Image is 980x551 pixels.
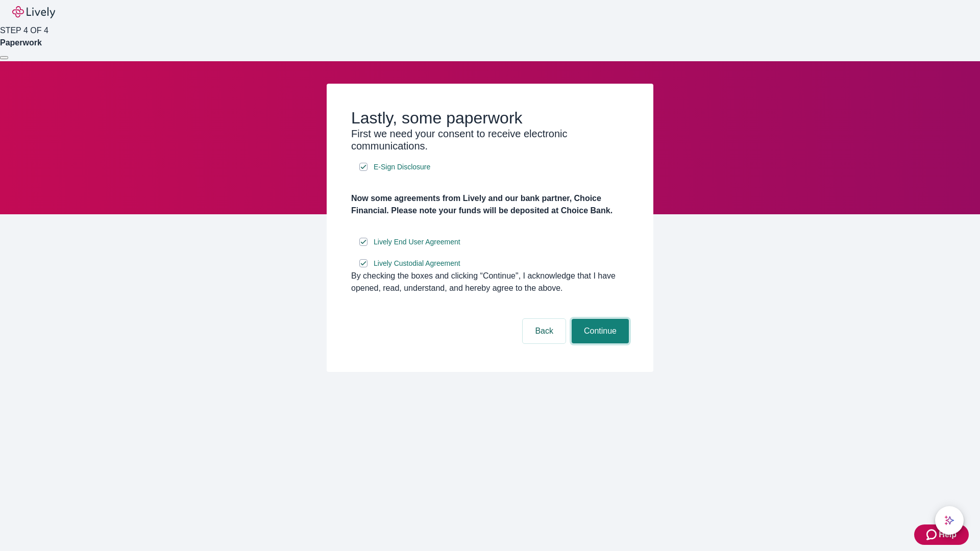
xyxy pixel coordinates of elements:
[914,524,969,545] button: Zendesk support iconHelp
[372,257,462,270] a: e-sign disclosure document
[374,258,460,269] span: Lively Custodial Agreement
[944,515,954,525] svg: Lively AI Assistant
[523,319,566,343] button: Back
[372,236,462,248] a: e-sign disclosure document
[374,162,430,172] span: E-Sign Disclosure
[939,529,957,541] span: Help
[351,270,629,294] div: By checking the boxes and clicking “Continue", I acknowledge that I have opened, read, understand...
[935,506,964,535] button: chat
[374,237,460,247] span: Lively End User Agreement
[572,319,629,343] button: Continue
[351,192,629,217] h4: Now some agreements from Lively and our bank partner, Choice Financial. Please note your funds wi...
[12,6,55,18] img: Lively
[372,161,432,173] a: e-sign disclosure document
[351,128,629,152] h3: First we need your consent to receive electronic communications.
[926,529,939,541] svg: Zendesk support icon
[351,108,629,128] h2: Lastly, some paperwork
